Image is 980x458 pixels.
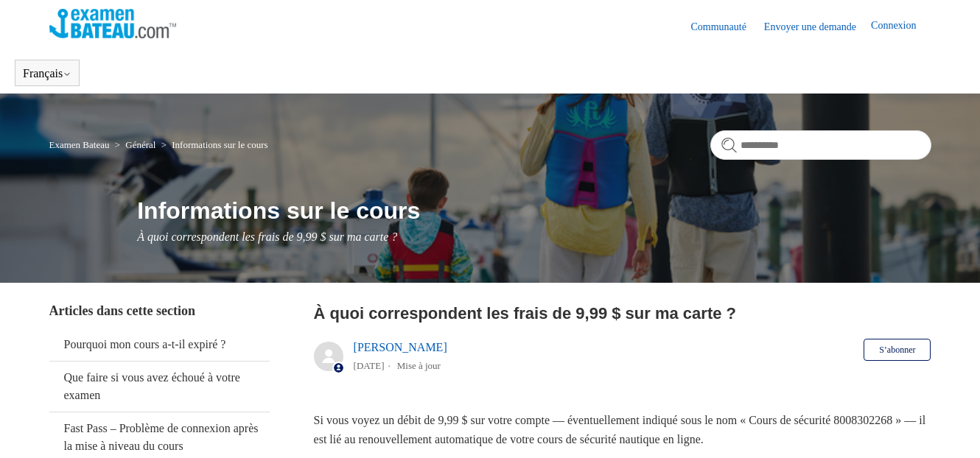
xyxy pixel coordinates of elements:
a: Pourquoi mon cours a-t-il expiré ? [49,328,270,361]
a: Envoyer une demande [764,19,871,35]
li: Examen Bateau [49,139,112,150]
a: Examen Bateau [49,139,110,150]
a: [PERSON_NAME] [354,341,447,353]
h2: À quoi correspondent les frais de 9,99 $ sur ma carte ? [314,301,931,325]
input: Rechercher [710,130,931,160]
time: 08/05/2025 11:58 [354,360,385,371]
h1: Informations sur le cours [137,193,931,228]
a: Connexion [871,18,931,35]
li: Mise à jour [397,360,441,371]
span: Articles dans cette section [49,303,195,318]
li: Informations sur le cours [158,139,268,150]
img: Page d’accueil du Centre d’aide Examen Bateau [49,9,177,38]
a: Informations sur le cours [172,139,267,150]
a: Communauté [690,19,760,35]
button: S’abonner à Article [864,339,931,361]
span: À quoi correspondent les frais de 9,99 $ sur ma carte ? [137,230,397,243]
p: Si vous voyez un débit de 9,99 $ sur votre compte — éventuellement indiqué sous le nom « Cours de... [314,411,931,448]
button: Français [23,67,71,80]
li: Général [112,139,158,150]
a: Général [125,139,155,150]
a: Que faire si vous avez échoué à votre examen [49,362,270,412]
div: Live chat [931,409,969,447]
